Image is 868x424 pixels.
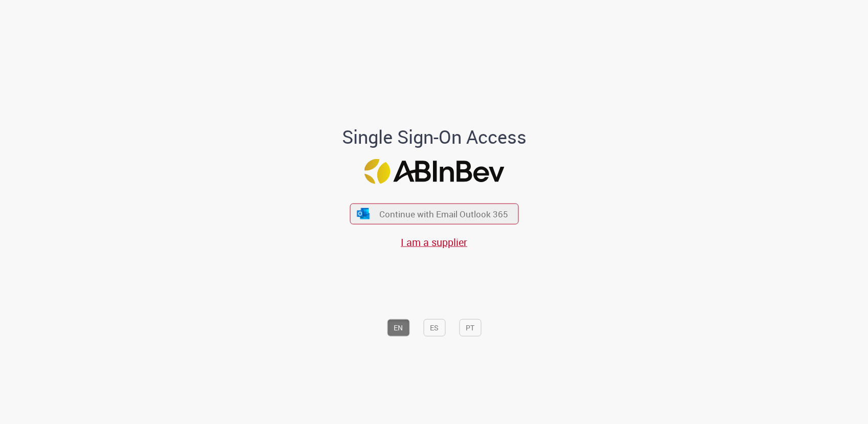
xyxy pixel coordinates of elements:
img: Logo ABInBev [364,159,504,184]
a: I am a supplier [401,235,467,249]
button: ES [423,319,445,336]
button: EN [387,319,409,336]
button: ícone Azure/Microsoft 360 Continue with Email Outlook 365 [350,204,518,225]
img: ícone Azure/Microsoft 360 [356,208,371,219]
span: Continue with Email Outlook 365 [379,208,508,220]
h1: Single Sign-On Access [292,126,576,147]
button: PT [459,319,481,336]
